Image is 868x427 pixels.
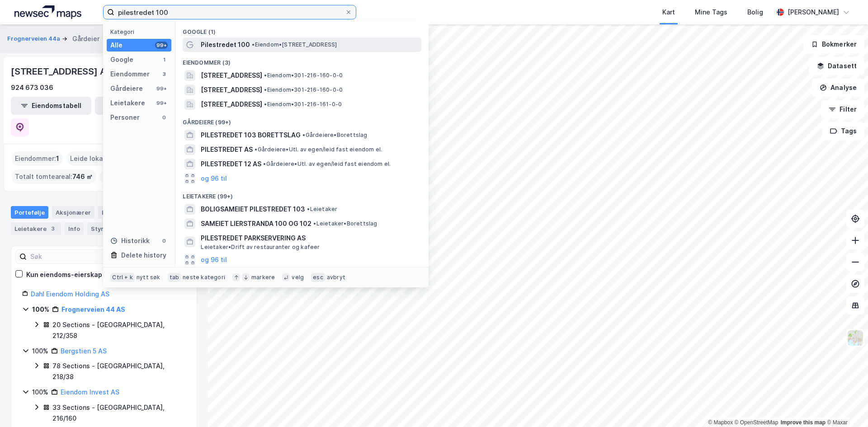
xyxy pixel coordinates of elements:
[201,173,227,184] button: og 96 til
[201,84,262,95] span: [STREET_ADDRESS]
[255,146,257,153] span: •
[110,40,123,51] div: Alle
[311,273,325,282] div: esc
[809,57,864,75] button: Datasett
[292,274,304,281] div: velg
[32,387,48,398] div: 100%
[201,254,227,265] button: og 96 til
[175,21,429,38] div: Google (1)
[110,273,135,282] div: Ctrl + k
[32,304,49,315] div: 100%
[313,220,377,227] span: Leietaker • Borettslag
[160,56,168,63] div: 1
[11,82,53,93] div: 924 673 036
[302,131,305,138] span: •
[251,274,275,281] div: markere
[201,39,250,50] span: Pilestredet 100
[114,5,345,19] input: Søk på adresse, matrikkel, gårdeiere, leietakere eller personer
[708,419,733,426] a: Mapbox
[201,244,320,251] span: Leietaker • Drift av restauranter og kafeer
[168,273,181,282] div: tab
[100,169,173,184] div: Totalt byggareal :
[847,329,864,347] img: Z
[201,130,301,141] span: PILESTREDET 103 BORETTSLAG
[155,85,168,92] div: 99+
[56,153,59,164] span: 1
[137,274,160,281] div: nytt søk
[110,54,133,65] div: Google
[87,222,124,235] div: Styret
[175,112,429,128] div: Gårdeiere (99+)
[735,419,778,426] a: OpenStreetMap
[160,237,168,244] div: 0
[264,86,343,94] span: Eiendom • 301-216-160-0-0
[14,5,81,19] img: logo.a4113a55bc3d86da70a041830d287a7e.svg
[160,114,168,121] div: 0
[264,72,343,79] span: Eiendom • 301-216-160-0-0
[72,33,99,44] div: Gårdeier
[812,79,864,97] button: Analyse
[11,64,113,79] div: [STREET_ADDRESS] AS
[110,235,150,246] div: Historikk
[662,7,675,18] div: Kart
[803,35,864,53] button: Bokmerker
[264,86,267,93] span: •
[7,34,62,43] button: Frognerveien 44a
[66,151,131,166] div: Leide lokasjoner :
[65,222,84,235] div: Info
[263,160,391,168] span: Gårdeiere • Utl. av egen/leid fast eiendom el.
[121,250,166,261] div: Delete history
[252,41,255,48] span: •
[183,274,225,281] div: neste kategori
[110,83,143,94] div: Gårdeiere
[788,7,839,18] div: [PERSON_NAME]
[160,70,168,78] div: 3
[747,7,763,18] div: Bolig
[327,274,345,281] div: avbryt
[110,112,140,123] div: Personer
[52,206,94,219] div: Aksjonærer
[264,101,267,108] span: •
[110,28,171,35] div: Kategori
[201,99,262,110] span: [STREET_ADDRESS]
[52,319,186,341] div: 20 Sections - [GEOGRAPHIC_DATA], 212/358
[48,224,57,233] div: 3
[695,7,727,18] div: Mine Tags
[263,160,266,167] span: •
[822,122,864,140] button: Tags
[264,72,267,79] span: •
[110,69,150,80] div: Eiendommer
[201,70,262,81] span: [STREET_ADDRESS]
[313,220,316,227] span: •
[201,204,305,215] span: BOLIGSAMEIET PILESTREDET 103
[31,290,109,298] a: Dahl Eiendom Holding AS
[252,41,337,48] span: Eiendom • [STREET_ADDRESS]
[27,250,126,263] input: Søk
[11,151,63,166] div: Eiendommer :
[823,384,868,427] iframe: Chat Widget
[52,402,186,424] div: 33 Sections - [GEOGRAPHIC_DATA], 216/160
[155,99,168,107] div: 99+
[11,169,96,184] div: Totalt tomteareal :
[821,100,864,118] button: Filter
[98,206,154,219] div: Eiendommer
[255,146,382,153] span: Gårdeiere • Utl. av egen/leid fast eiendom el.
[201,144,253,155] span: PILESTREDET AS
[201,218,311,229] span: SAMEIET LIERSTRANDA 100 OG 102
[11,222,61,235] div: Leietakere
[61,305,125,313] a: Frognerveien 44 AS
[302,131,367,139] span: Gårdeiere • Borettslag
[823,384,868,427] div: Kontrollprogram for chat
[110,98,145,108] div: Leietakere
[61,388,119,396] a: Eiendom Invest AS
[201,233,418,244] span: PILESTREDET PARKSERVERING AS
[781,419,826,426] a: Improve this map
[52,361,186,382] div: 78 Sections - [GEOGRAPHIC_DATA], 218/38
[307,206,310,212] span: •
[11,206,48,219] div: Portefølje
[264,101,342,108] span: Eiendom • 301-216-161-0-0
[201,159,261,169] span: PILESTREDET 12 AS
[95,97,175,115] button: Leietakertabell
[26,269,102,280] div: Kun eiendoms-eierskap
[32,346,48,357] div: 100%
